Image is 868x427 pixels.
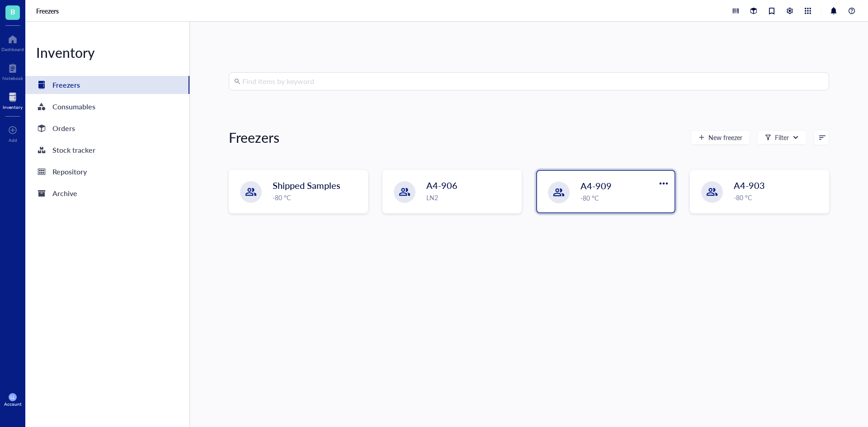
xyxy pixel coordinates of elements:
div: Account [4,401,22,407]
div: Freezers [52,79,80,91]
a: Archive [25,184,189,202]
div: Freezers [229,128,279,146]
a: Inventory [3,90,23,110]
a: Orders [25,119,189,137]
div: Add [9,137,17,143]
div: Archive [52,187,77,200]
span: A4-903 [734,179,765,192]
div: Inventory [3,104,23,110]
a: Consumables [25,98,189,116]
div: Inventory [25,43,189,61]
div: Notebook [2,75,23,81]
div: LN2 [426,192,516,202]
a: Freezers [25,76,189,94]
div: Stock tracker [52,144,95,156]
span: A4-906 [426,179,458,192]
div: Dashboard [1,47,24,52]
button: New freezer [691,130,750,145]
div: Filter [775,132,789,142]
a: Repository [25,163,189,181]
div: Orders [52,122,75,135]
span: New freezer [708,134,742,141]
a: Freezers [36,7,61,15]
a: Stock tracker [25,141,189,159]
div: -80 °C [273,192,362,202]
div: -80 °C [734,192,823,202]
span: A4-909 [580,179,612,192]
a: Dashboard [1,32,24,52]
a: Notebook [2,61,23,81]
span: Shipped Samples [273,179,340,192]
span: LL [10,394,15,400]
div: -80 °C [580,193,669,203]
div: Consumables [52,100,95,113]
div: Repository [52,165,87,178]
span: B [10,6,15,17]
